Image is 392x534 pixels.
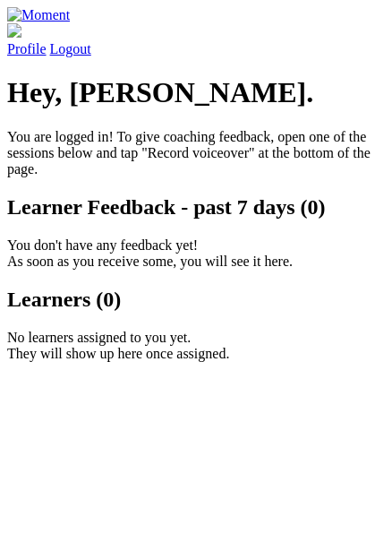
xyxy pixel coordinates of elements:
[7,330,385,362] p: No learners assigned to you yet. They will show up here once assigned.
[7,129,385,177] p: You are logged in! To give coaching feedback, open one of the sessions below and tap "Record voic...
[7,23,385,56] a: Profile
[7,7,70,23] img: Moment
[7,195,385,220] h2: Learner Feedback - past 7 days (0)
[7,23,21,38] img: default_avatar-b4e2223d03051bc43aaaccfb402a43260a3f17acc7fafc1603fdf008d6cba3c9.png
[7,237,385,270] p: You don't have any feedback yet! As soon as you receive some, you will see it here.
[50,41,91,56] a: Logout
[7,76,385,109] h1: Hey, [PERSON_NAME].
[7,288,385,312] h2: Learners (0)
